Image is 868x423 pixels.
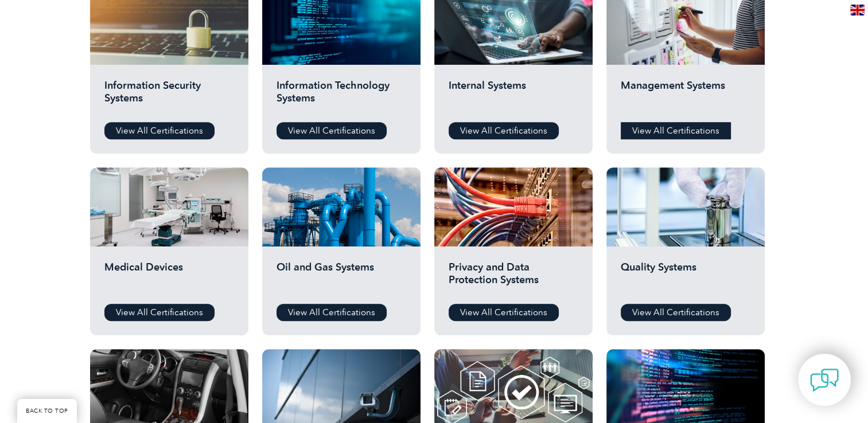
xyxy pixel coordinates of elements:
[449,261,578,295] h2: Privacy and Data Protection Systems
[621,122,731,139] a: View All Certifications
[621,304,731,321] a: View All Certifications
[104,304,215,321] a: View All Certifications
[277,122,387,139] a: View All Certifications
[449,122,559,139] a: View All Certifications
[810,366,839,394] img: contact-chat.png
[17,399,77,423] a: BACK TO TOP
[850,5,865,15] img: en
[621,79,750,113] h2: Management Systems
[277,79,406,113] h2: Information Technology Systems
[449,79,578,113] h2: Internal Systems
[277,304,387,321] a: View All Certifications
[449,304,559,321] a: View All Certifications
[621,261,750,295] h2: Quality Systems
[104,79,234,113] h2: Information Security Systems
[104,122,215,139] a: View All Certifications
[104,261,234,295] h2: Medical Devices
[277,261,406,295] h2: Oil and Gas Systems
